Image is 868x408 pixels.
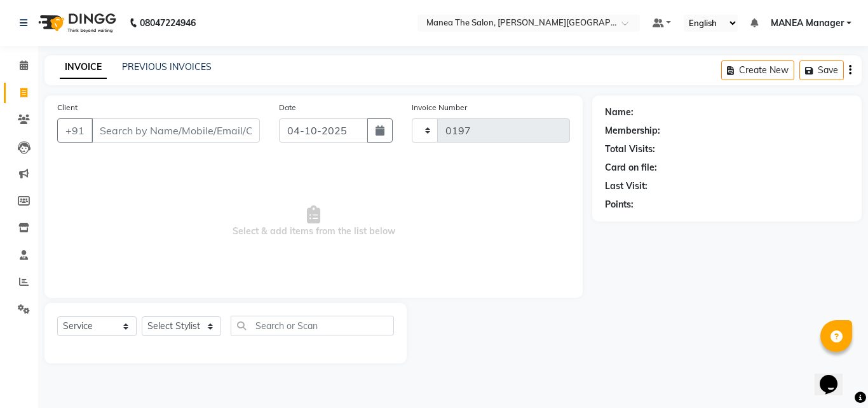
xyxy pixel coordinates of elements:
[57,118,93,143] button: +91
[60,56,107,79] a: INVOICE
[605,161,657,174] div: Card on file:
[721,60,794,80] button: Create New
[140,5,196,41] b: 08047224946
[32,5,119,41] img: logo
[799,60,844,80] button: Save
[92,118,260,143] input: Search by Name/Mobile/Email/Code
[771,17,844,30] span: MANEA Manager
[605,143,655,156] div: Total Visits:
[231,316,394,335] input: Search or Scan
[605,106,634,119] div: Name:
[605,198,634,211] div: Points:
[605,179,648,193] div: Last Visit:
[279,102,296,113] label: Date
[412,102,467,113] label: Invoice Number
[57,102,78,113] label: Client
[815,357,855,395] iframe: chat widget
[605,124,660,137] div: Membership:
[57,158,570,285] span: Select & add items from the list below
[122,61,212,73] a: PREVIOUS INVOICES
